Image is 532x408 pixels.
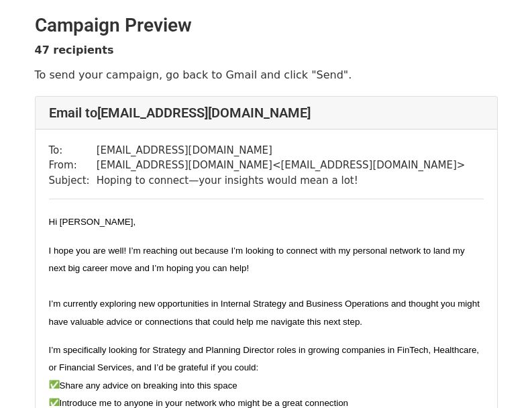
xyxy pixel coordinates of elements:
td: Hoping to connect—your insights would mean a lot! [97,173,466,189]
h4: Email to [EMAIL_ADDRESS][DOMAIN_NAME] [49,105,484,121]
td: Subject: [49,173,97,189]
h2: Campaign Preview [35,14,498,37]
span: I’m currently exploring new opportunities in Internal Strategy and Business Operations and though... [49,299,480,326]
td: From: [49,158,97,173]
p: To send your campaign, go back to Gmail and click "Send". [35,68,498,82]
span: Share any advice on breaking into this space [60,380,237,391]
span: I hope you are well! I’m reaching out because I’m looking to connect with my personal network to ... [49,246,465,273]
td: To: [49,143,97,158]
strong: 47 recipients [35,44,114,56]
span: I’m specifically looking for Strategy and Planning Director roles in growing companies in FinTech... [49,345,480,372]
img: ✅ [49,380,60,391]
td: [EMAIL_ADDRESS][DOMAIN_NAME] < [EMAIL_ADDRESS][DOMAIN_NAME] > [97,158,466,173]
span: Introduce me to anyone in your network who might be a great connection [60,398,348,408]
span: Hi [PERSON_NAME], [49,217,136,227]
td: [EMAIL_ADDRESS][DOMAIN_NAME] [97,143,466,158]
